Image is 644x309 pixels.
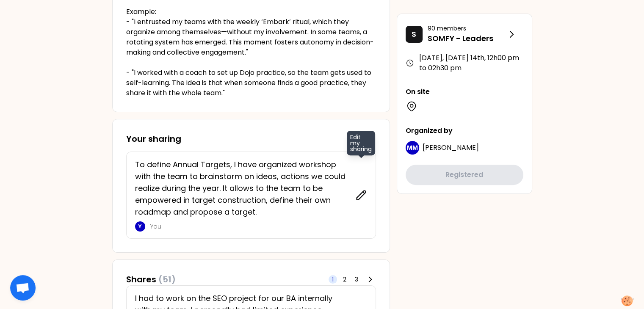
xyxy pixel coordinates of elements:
p: Organized by [406,126,523,136]
p: Example: - "I entrusted my teams with the weekly ‘Embark’ ritual, which they organize among thems... [126,7,376,98]
span: 2 [343,275,346,284]
span: 1 [332,275,334,284]
p: To define Annual Targets, I have organized workshop with the team to brainstorm on ideas, actions... [135,159,350,218]
p: You [150,222,350,231]
p: S [412,28,416,40]
span: Edit my sharing [347,131,375,155]
p: On site [406,87,523,97]
p: MM [407,143,418,152]
span: (51) [158,273,176,285]
p: Y [138,223,142,230]
span: 3 [355,275,358,284]
button: Registered [406,165,523,185]
span: [PERSON_NAME] [423,143,479,152]
div: Ouvrir le chat [10,275,36,301]
h3: Shares [126,273,176,285]
h3: Your sharing [126,133,376,145]
p: 90 members [428,24,506,33]
div: [DATE], [DATE] 14th , 12h00 pm to 02h30 pm [406,53,523,73]
p: SOMFY - Leaders [428,33,506,44]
